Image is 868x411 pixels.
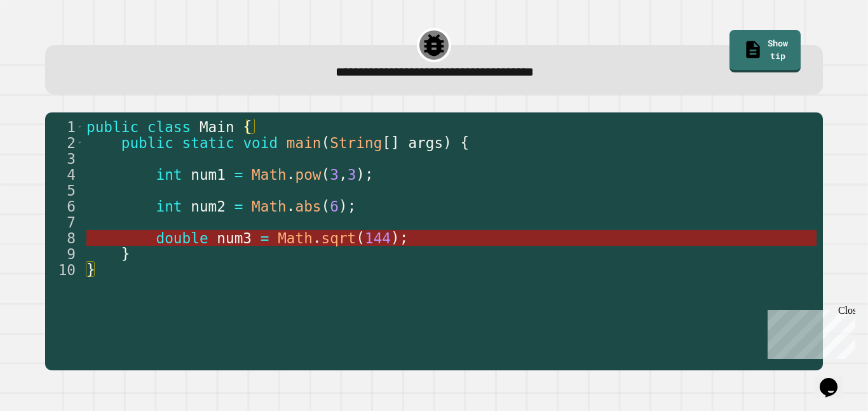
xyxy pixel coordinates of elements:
span: sqrt [322,230,356,246]
span: Math [278,230,313,246]
span: int [156,198,182,215]
iframe: chat widget [763,305,855,359]
span: public [121,135,173,151]
div: 8 [45,230,84,246]
div: 1 [45,119,84,135]
iframe: chat widget [815,360,855,398]
span: Toggle code folding, rows 2 through 9 [76,135,83,151]
span: main [287,135,322,151]
div: 5 [45,182,84,198]
span: pow [295,166,321,183]
span: static [182,135,234,151]
div: 6 [45,198,84,214]
span: Math [252,198,287,215]
span: 3 [330,166,339,183]
div: Chat with us now!Close [5,5,88,81]
span: num2 [191,198,226,215]
span: args [408,135,443,151]
span: 6 [330,198,339,215]
div: 10 [45,262,84,278]
div: 9 [45,246,84,262]
span: Toggle code folding, rows 1 through 10 [76,119,83,135]
span: 3 [348,166,356,183]
div: 7 [45,214,84,230]
span: Main [200,119,234,135]
span: int [156,166,182,183]
span: public [86,119,139,135]
span: = [234,198,243,215]
span: = [234,166,243,183]
span: double [156,230,208,246]
div: 3 [45,151,84,166]
span: abs [295,198,321,215]
span: void [243,135,278,151]
span: num3 [217,230,252,246]
div: 2 [45,135,84,151]
span: String [330,135,382,151]
span: 144 [365,230,391,246]
span: = [261,230,269,246]
a: Show tip [729,30,801,72]
span: num1 [191,166,226,183]
span: class [147,119,191,135]
div: 4 [45,166,84,182]
span: Math [252,166,287,183]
